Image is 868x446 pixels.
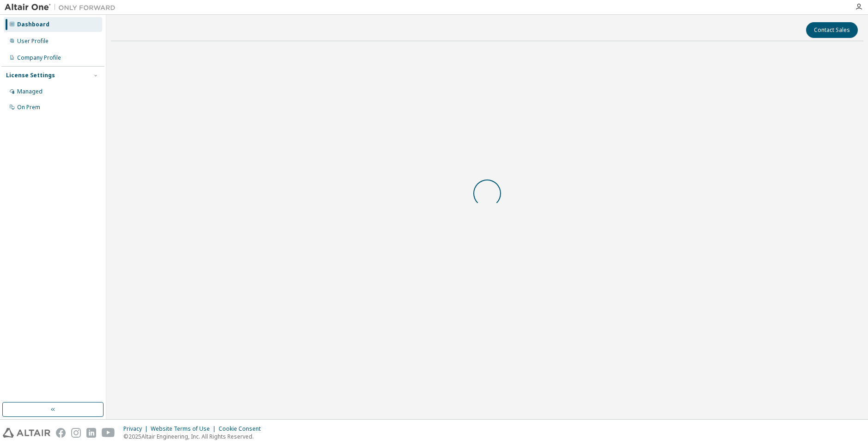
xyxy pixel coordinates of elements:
div: User Profile [17,37,49,45]
p: © 2025 Altair Engineering, Inc. All Rights Reserved. [123,433,266,440]
img: instagram.svg [71,428,81,438]
img: youtube.svg [102,428,115,438]
button: Contact Sales [806,22,858,38]
div: License Settings [6,72,55,79]
div: Dashboard [17,21,49,28]
img: facebook.svg [56,428,66,438]
img: linkedin.svg [86,428,96,438]
img: altair_logo.svg [3,428,50,438]
div: Company Profile [17,54,61,62]
div: Website Terms of Use [151,425,219,433]
div: Managed [17,88,43,95]
div: On Prem [17,104,40,111]
img: Altair One [5,3,120,12]
div: Privacy [123,425,151,433]
div: Cookie Consent [219,425,266,433]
